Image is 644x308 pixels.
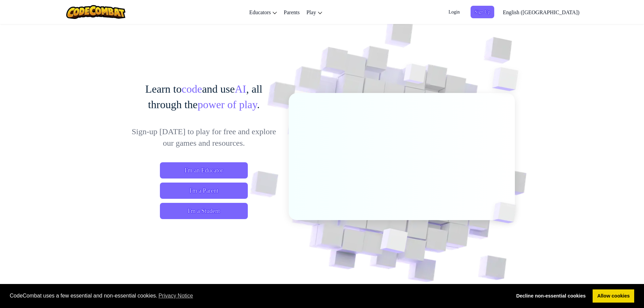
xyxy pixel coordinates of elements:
span: code [182,83,202,95]
span: CodeCombat uses a few essential and non-essential cookies. [10,291,506,301]
img: Overlap cubes [391,50,439,101]
span: power of play [198,98,257,111]
a: deny cookies [511,289,590,303]
a: allow cookies [593,289,634,303]
a: English ([GEOGRAPHIC_DATA]) [499,3,583,21]
a: I'm an Educator [160,162,248,179]
a: I'm a Parent [160,183,248,199]
a: Parents [280,3,303,21]
span: Learn to [145,83,182,95]
img: Overlap cubes [481,188,532,237]
a: Educators [246,3,280,21]
span: AI [235,83,246,95]
span: . [257,98,260,111]
a: learn more about cookies [158,291,194,301]
span: English ([GEOGRAPHIC_DATA]) [503,9,579,15]
img: Overlap cubes [479,51,537,108]
button: I'm a Student [160,203,248,219]
span: Educators [249,9,271,15]
button: Login [445,6,464,18]
p: Sign-up [DATE] to play for free and explore our games and resources. [129,126,279,149]
img: Overlap cubes [363,214,424,270]
a: Play [303,3,325,21]
img: CodeCombat logo [66,5,125,19]
button: Sign Up [471,6,494,18]
span: Play [306,9,316,15]
span: and use [202,83,235,95]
